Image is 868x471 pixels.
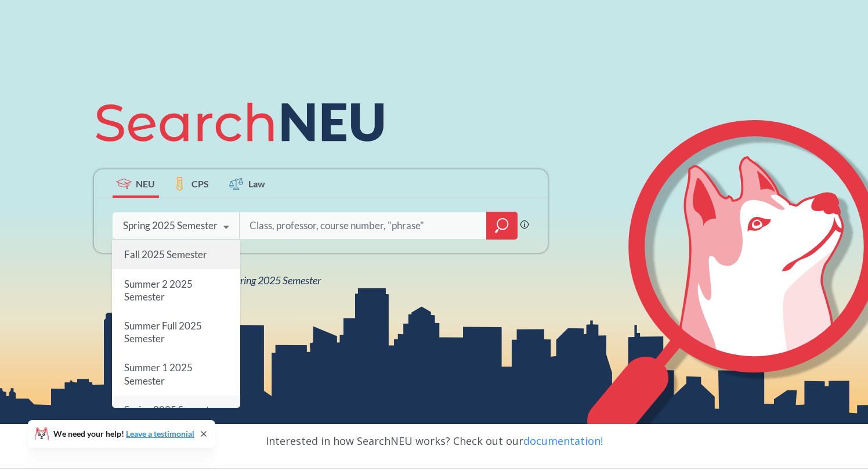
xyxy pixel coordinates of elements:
[136,177,155,190] span: NEU
[191,177,209,190] span: CPS
[124,362,192,387] span: Summer 1 2025 Semester
[124,320,201,345] span: Summer Full 2025 Semester
[248,177,265,190] span: Law
[123,274,321,287] span: View all classes for
[124,404,218,416] span: Spring 2025 Semester
[124,248,207,260] span: Fall 2025 Semester
[248,213,478,238] input: Class, professor, course number, "phrase"
[486,212,518,240] div: magnifying glass
[495,218,509,234] svg: magnifying glass
[208,274,321,287] span: NEU Spring 2025 Semester
[124,278,192,303] span: Summer 2 2025 Semester
[123,219,218,232] div: Spring 2025 Semester
[523,434,603,448] a: documentation!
